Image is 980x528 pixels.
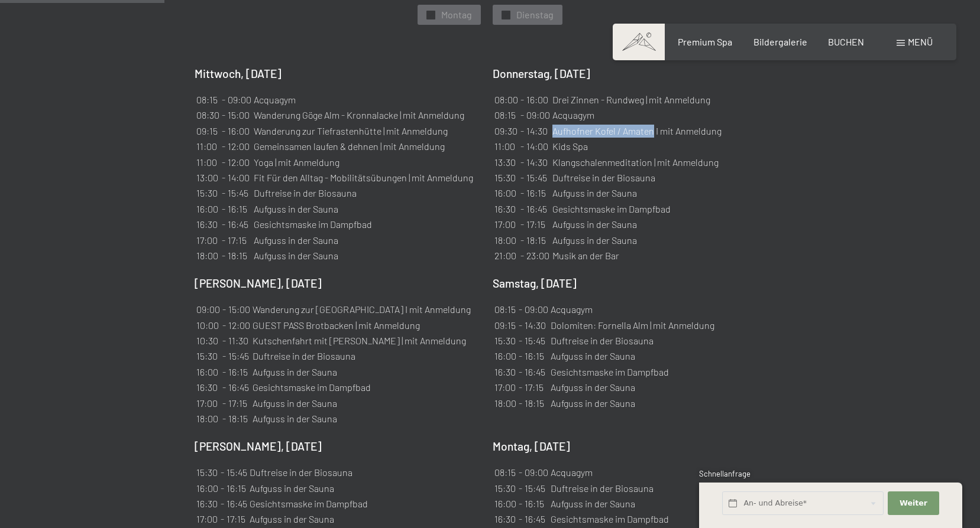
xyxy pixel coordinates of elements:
td: - [222,412,227,426]
td: - [220,497,225,511]
td: Aufguss in der Sauna [249,481,368,496]
td: Wanderung zur [GEOGRAPHIC_DATA] I mit Anmeldung [252,302,471,317]
td: - [520,249,525,263]
span: ✓ [429,11,434,19]
td: Duftreise in der Biosauna [550,334,715,348]
td: 14:00 [526,139,551,154]
b: Montag, [DATE] [493,439,570,453]
td: 09:00 [524,302,549,317]
button: Weiter [888,491,939,516]
td: Gemeinsamen laufen & dehnen | mit Anmeldung [253,139,474,154]
td: 16:15 [524,497,549,511]
td: 15:30 [494,481,517,496]
td: Gesichtsmaske im Dampfbad [550,512,748,526]
td: 08:30 [196,108,220,122]
td: 09:30 [494,124,519,138]
td: 10:30 [196,334,221,348]
td: 17:15 [227,233,252,247]
span: Menü [908,36,933,47]
td: 16:15 [524,349,549,363]
td: 16:00 [494,349,517,363]
td: - [221,233,226,247]
td: 16:30 [494,202,519,216]
td: - [520,139,525,154]
td: GUEST PASS Brotbacken | mit Anmeldung [252,318,471,333]
td: 15:45 [526,171,551,185]
td: 17:00 [494,217,519,232]
td: - [520,155,525,170]
a: BUCHEN [828,36,864,47]
td: 16:00 [196,365,221,379]
td: 16:30 [196,217,220,232]
td: 18:00 [196,412,221,426]
td: 15:45 [524,334,549,348]
td: - [221,108,226,122]
td: 13:00 [196,171,220,185]
td: 16:00 [494,186,519,200]
td: - [222,365,227,379]
td: 17:00 [494,380,517,395]
td: Aufhofner Kofel / Amaten I mit Anmeldung [552,124,722,138]
td: 11:00 [196,155,220,170]
td: 18:00 [494,396,517,410]
td: 09:15 [196,124,220,138]
span: Bildergalerie [753,36,807,47]
td: 18:15 [526,233,551,247]
td: 17:15 [226,512,248,526]
td: 09:00 [526,108,551,122]
td: 16:30 [196,497,219,511]
td: Aufguss in der Sauna [550,380,715,395]
td: 14:30 [524,318,549,333]
td: Aufguss in der Sauna [550,396,715,410]
td: 14:00 [227,171,252,185]
td: - [221,155,226,170]
td: 09:00 [227,93,252,107]
td: Duftreise in der Biosauna [252,349,471,363]
td: - [221,124,226,138]
td: 15:00 [228,302,251,317]
td: Acquagym [552,108,722,122]
td: - [518,318,523,333]
td: 12:00 [227,155,252,170]
td: - [221,249,226,263]
td: 08:15 [494,465,517,480]
td: - [520,202,525,216]
td: 16:45 [227,217,252,232]
td: Musik an der Bar [552,249,722,263]
td: 16:15 [228,365,251,379]
td: 18:00 [494,233,519,247]
td: 16:15 [526,186,551,200]
td: Aufguss in der Sauna [253,202,474,216]
td: 14:30 [526,124,551,138]
td: - [221,202,226,216]
td: Gesichtsmaske im Dampfbad [249,497,368,511]
td: - [221,171,226,185]
td: - [221,139,226,154]
td: 16:15 [226,481,248,496]
td: 17:15 [524,380,549,395]
td: - [220,512,225,526]
span: Montag [441,8,472,21]
td: - [222,318,227,333]
td: - [518,396,523,410]
td: 16:30 [494,512,517,526]
td: Aufguss in der Sauna [252,396,471,410]
a: Premium Spa [678,36,732,47]
td: Wanderung zur Tiefrastenhütte | mit Anmeldung [253,124,474,138]
td: Kutschenfahrt mit [PERSON_NAME] | mit Anmeldung [252,334,471,348]
span: ✓ [504,11,509,19]
td: - [222,396,227,410]
td: 15:00 [227,108,252,122]
td: Aufguss in der Sauna [552,233,722,247]
td: 17:15 [228,396,251,410]
td: 17:00 [196,396,221,410]
td: Duftreise in der Biosauna [253,186,474,200]
td: - [222,334,227,348]
td: 17:15 [526,217,551,232]
b: Mittwoch, [DATE] [195,67,282,80]
td: 16:00 [196,481,219,496]
td: 16:45 [526,202,551,216]
td: Wanderung Göge Alm - Kronnalacke | mit Anmeldung [253,108,474,122]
